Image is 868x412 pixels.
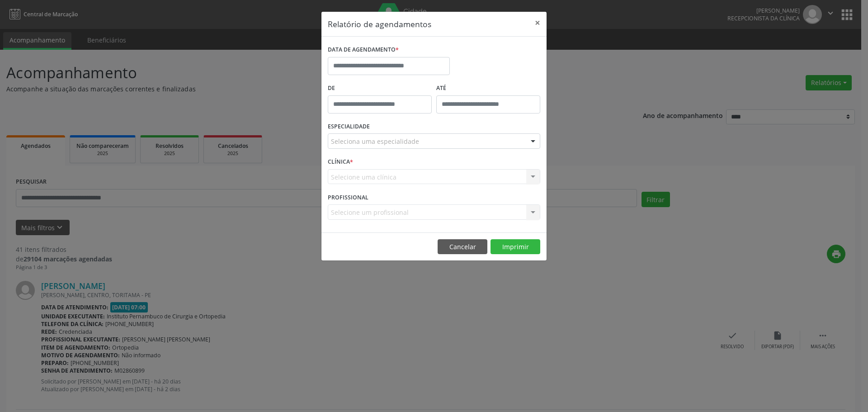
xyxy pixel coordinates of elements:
label: ESPECIALIDADE [328,120,370,134]
button: Imprimir [491,239,540,255]
h5: Relatório de agendamentos [328,18,431,30]
label: CLÍNICA [328,155,353,169]
label: DATA DE AGENDAMENTO [328,43,399,57]
label: De [328,81,432,95]
button: Close [528,12,547,34]
label: ATÉ [436,81,540,95]
label: PROFISSIONAL [328,190,368,204]
span: Seleciona uma especialidade [331,137,419,146]
button: Cancelar [438,239,487,255]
